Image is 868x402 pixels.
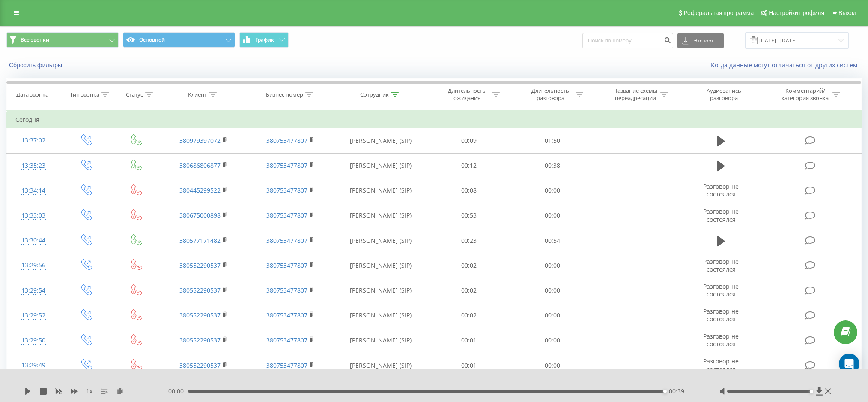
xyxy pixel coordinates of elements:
[266,161,307,169] a: 380753477807
[703,182,739,198] span: Разговор не состоялся
[179,336,221,344] a: 380552290537
[179,311,221,319] a: 380552290537
[510,328,594,353] td: 00:00
[427,278,511,303] td: 00:02
[510,253,594,278] td: 00:00
[179,186,221,194] a: 380445299522
[510,303,594,328] td: 00:00
[179,261,221,269] a: 380552290537
[510,228,594,253] td: 00:54
[266,236,307,245] a: 380753477807
[334,278,427,303] td: [PERSON_NAME] (SIP)
[510,353,594,378] td: 00:00
[839,354,859,374] div: Open Intercom Messenger
[86,387,92,396] span: 1 x
[15,157,51,174] div: 13:35:23
[266,361,307,369] a: 380753477807
[15,207,51,224] div: 13:33:03
[703,307,739,323] span: Разговор не состоялся
[16,91,48,98] div: Дата звонка
[334,178,427,203] td: [PERSON_NAME] (SIP)
[21,36,49,43] span: Все звонки
[810,390,813,393] div: Accessibility label
[528,87,573,102] div: Длительность разговора
[266,286,307,294] a: 380753477807
[838,9,856,16] span: Выход
[266,261,307,269] a: 380753477807
[427,128,511,153] td: 00:09
[334,253,427,278] td: [PERSON_NAME] (SIP)
[769,9,824,16] span: Настройки профиля
[179,236,221,245] a: 380577171482
[696,87,752,102] div: Аудиозапись разговора
[334,328,427,353] td: [PERSON_NAME] (SIP)
[15,182,51,199] div: 13:34:14
[510,128,594,153] td: 01:50
[15,257,51,274] div: 13:29:56
[266,311,307,319] a: 380753477807
[427,178,511,203] td: 00:08
[255,37,274,43] span: График
[15,357,51,374] div: 13:29:49
[15,132,51,149] div: 13:37:02
[510,178,594,203] td: 00:00
[179,361,221,369] a: 380552290537
[711,61,862,69] a: Когда данные могут отличаться от других систем
[703,207,739,223] span: Разговор не состоялся
[266,136,307,145] a: 380753477807
[266,91,303,98] div: Бизнес номер
[510,278,594,303] td: 00:00
[239,32,289,48] button: График
[188,91,207,98] div: Клиент
[179,161,221,169] a: 380686806877
[703,257,739,273] span: Разговор не состоялся
[6,32,119,48] button: Все звонки
[266,211,307,219] a: 380753477807
[334,203,427,228] td: [PERSON_NAME] (SIP)
[703,282,739,298] span: Разговор не состоялся
[15,307,51,324] div: 13:29:52
[427,328,511,353] td: 00:01
[15,282,51,299] div: 13:29:54
[510,203,594,228] td: 00:00
[6,61,66,69] button: Сбросить фильтры
[334,353,427,378] td: [PERSON_NAME] (SIP)
[677,33,724,48] button: Экспорт
[510,153,594,178] td: 00:38
[703,332,739,348] span: Разговор не состоялся
[126,91,143,98] div: Статус
[334,228,427,253] td: [PERSON_NAME] (SIP)
[427,153,511,178] td: 00:12
[427,228,511,253] td: 00:23
[70,91,99,98] div: Тип звонка
[266,336,307,344] a: 380753477807
[168,387,188,396] span: 00:00
[444,87,490,102] div: Длительность ожидания
[7,111,862,128] td: Сегодня
[360,91,389,98] div: Сотрудник
[427,253,511,278] td: 00:02
[582,33,673,48] input: Поиск по номеру
[334,153,427,178] td: [PERSON_NAME] (SIP)
[612,87,658,102] div: Название схемы переадресации
[15,332,51,349] div: 13:29:50
[427,353,511,378] td: 00:01
[663,390,667,393] div: Accessibility label
[179,211,221,219] a: 380675000898
[266,186,307,194] a: 380753477807
[683,9,754,16] span: Реферальная программа
[703,357,739,373] span: Разговор не состоялся
[780,87,830,102] div: Комментарий/категория звонка
[669,387,684,396] span: 00:39
[334,303,427,328] td: [PERSON_NAME] (SIP)
[123,32,235,48] button: Основной
[427,203,511,228] td: 00:53
[15,232,51,249] div: 13:30:44
[427,303,511,328] td: 00:02
[179,286,221,294] a: 380552290537
[334,128,427,153] td: [PERSON_NAME] (SIP)
[179,136,221,145] a: 380979397072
